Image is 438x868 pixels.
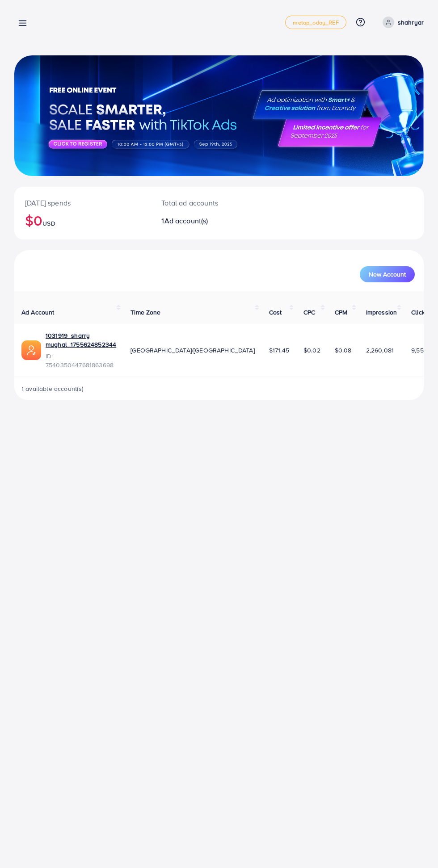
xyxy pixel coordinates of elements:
[164,216,208,226] span: Ad account(s)
[46,352,116,370] span: ID: 7540350447681863698
[21,384,84,393] span: 1 available account(s)
[366,346,394,355] span: 2,260,081
[25,212,140,229] h2: $0
[379,17,424,28] a: shahryar
[131,346,255,355] span: [GEOGRAPHIC_DATA]/[GEOGRAPHIC_DATA]
[131,308,160,317] span: Time Zone
[269,346,289,355] span: $171.45
[161,217,242,225] h2: 1
[398,17,424,28] p: shahryar
[46,331,116,349] a: 1031919_sharry mughal_1755624852344
[369,271,406,277] span: New Account
[25,197,140,208] p: [DATE] spends
[303,346,320,355] span: $0.02
[21,340,41,360] img: ic-ads-acc.e4c84228.svg
[161,197,242,208] p: Total ad accounts
[411,308,428,317] span: Clicks
[335,346,352,355] span: $0.08
[285,16,346,29] a: metap_oday_REF
[42,219,55,228] span: USD
[411,346,427,355] span: 9,558
[360,266,415,282] button: New Account
[21,308,55,317] span: Ad Account
[303,308,315,317] span: CPC
[335,308,347,317] span: CPM
[293,20,338,25] span: metap_oday_REF
[269,308,282,317] span: Cost
[366,308,397,317] span: Impression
